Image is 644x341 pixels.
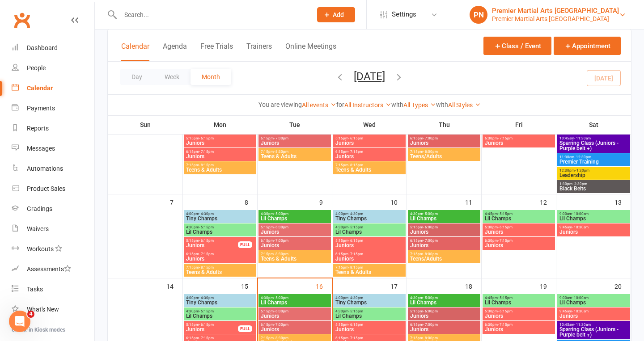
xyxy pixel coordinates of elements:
[186,136,254,140] span: 5:15pm
[483,37,551,55] button: Class / Event
[410,327,479,332] span: Juniors
[186,300,254,305] span: Tiny Champs
[335,163,404,167] span: 7:15pm
[614,194,631,209] div: 13
[258,115,332,134] th: Tue
[484,243,553,248] span: Juniors
[199,296,214,300] span: - 4:30pm
[12,299,94,320] a: What's New
[559,296,628,300] span: 9:00am
[199,212,214,216] span: - 4:30pm
[348,252,363,256] span: - 7:15pm
[614,278,631,293] div: 20
[260,313,329,319] span: Juniors
[186,163,254,167] span: 7:15pm
[540,278,556,293] div: 19
[274,136,288,140] span: - 7:00pm
[572,182,587,186] span: - 2:30pm
[260,309,329,313] span: 5:15pm
[484,229,553,235] span: Juniors
[27,44,58,51] div: Dashboard
[199,265,214,269] span: - 8:15pm
[12,139,94,159] a: Messages
[559,182,628,186] span: 1:30pm
[410,216,479,221] span: Lil Champs
[186,269,254,275] span: Teens & Adults
[574,155,591,159] span: - 12:30pm
[186,313,254,319] span: Lil Champs
[9,311,30,332] iframe: Intercom live chat
[332,115,407,134] th: Wed
[572,225,589,229] span: - 10:30am
[540,194,556,209] div: 12
[574,323,591,327] span: - 11:30am
[27,64,46,72] div: People
[335,252,404,256] span: 6:15pm
[27,265,71,273] div: Assessments
[274,225,288,229] span: - 6:00pm
[12,199,94,219] a: Gradings
[241,278,257,293] div: 15
[410,150,479,154] span: 7:15pm
[410,229,479,235] span: Juniors
[12,159,94,179] a: Automations
[335,265,404,269] span: 7:15pm
[410,140,479,146] span: Juniors
[186,212,254,216] span: 4:00pm
[484,140,553,146] span: Juniors
[484,300,553,305] span: Lil Champs
[335,300,404,305] span: Tiny Champs
[484,309,553,313] span: 5:30pm
[199,336,214,340] span: - 7:15pm
[285,42,336,61] button: Online Meetings
[27,245,54,253] div: Workouts
[200,42,233,61] button: Free Trials
[335,296,404,300] span: 4:00pm
[484,212,553,216] span: 4:45pm
[335,154,404,159] span: Juniors
[348,212,363,216] span: - 4:30pm
[27,205,52,212] div: Gradings
[498,323,513,327] span: - 7:15pm
[559,168,628,173] span: 12:30pm
[354,70,385,83] button: [DATE]
[335,336,404,340] span: 6:15pm
[335,243,404,248] span: Juniors
[559,216,628,221] span: Lil Champs
[559,313,628,319] span: Juniors
[348,323,363,327] span: - 6:15pm
[410,313,479,319] span: Juniors
[410,212,479,216] span: 4:30pm
[448,101,481,109] a: All Styles
[274,212,288,216] span: - 5:00pm
[170,194,182,209] div: 7
[153,69,191,85] button: Week
[260,323,329,327] span: 6:15pm
[316,278,332,293] div: 16
[186,239,238,243] span: 5:15pm
[407,115,482,134] th: Thu
[423,212,438,216] span: - 5:00pm
[559,136,628,140] span: 10:45am
[260,136,329,140] span: 6:15pm
[410,154,479,159] span: Teens/Adults
[574,136,591,140] span: - 11:30am
[12,239,94,259] a: Workouts
[12,179,94,199] a: Product Sales
[118,8,305,21] input: Search...
[27,185,65,192] div: Product Sales
[238,325,252,332] div: FULL
[317,7,355,22] button: Add
[245,194,257,209] div: 8
[436,101,448,108] strong: with
[410,136,479,140] span: 6:15pm
[199,239,214,243] span: - 6:15pm
[484,327,553,332] span: Juniors
[186,140,254,146] span: Juniors
[423,309,438,313] span: - 6:00pm
[423,150,438,154] span: - 8:00pm
[344,101,391,109] a: All Instructors
[348,296,363,300] span: - 4:30pm
[27,286,43,293] div: Tasks
[335,229,404,235] span: Lil Champs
